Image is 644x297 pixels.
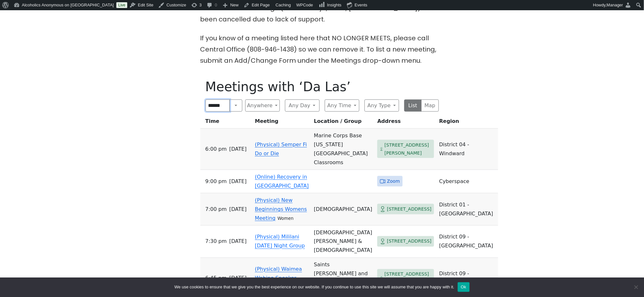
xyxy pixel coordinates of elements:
[229,177,247,186] span: [DATE]
[174,284,454,290] span: We use cookies to ensure that we give you the best experience on our website. If you continue to ...
[327,3,342,7] span: Insights
[633,284,639,290] span: No
[205,274,227,283] span: 6:45 PM
[385,141,432,157] span: [STREET_ADDRESS][PERSON_NAME]
[205,79,439,94] h1: Meetings with ‘Da Las’
[230,100,242,112] button: Search
[245,100,280,112] button: Anywhere
[229,274,247,283] span: [DATE]
[437,117,498,129] th: Region
[200,33,444,66] p: If you know of a meeting listed here that NO LONGER MEETS, please call Central Office (808-946-14...
[229,145,247,154] span: [DATE]
[255,197,307,221] a: (Physical) New Beginnings Womens Meeting
[311,193,375,226] td: [DEMOGRAPHIC_DATA]
[200,117,253,129] th: Time
[255,174,309,189] a: (Online) Recovery in [GEOGRAPHIC_DATA]
[387,205,431,213] span: [STREET_ADDRESS]
[404,100,422,112] button: List
[387,177,400,185] span: Zoom
[229,237,247,246] span: [DATE]
[437,170,498,193] td: Cyberspace
[205,177,227,186] span: 9:00 PM
[421,100,439,112] button: Map
[205,205,227,214] span: 7:00 PM
[278,216,294,221] small: Women
[255,141,307,157] a: (Physical) Semper Fi Do or Die
[385,270,432,286] span: [STREET_ADDRESS][PERSON_NAME]
[607,3,623,7] span: Manager
[252,117,311,129] th: Meeting
[458,282,470,292] button: Ok
[437,226,498,258] td: District 09 - [GEOGRAPHIC_DATA]
[229,205,247,214] span: [DATE]
[311,226,375,258] td: [DEMOGRAPHIC_DATA][PERSON_NAME] & [DEMOGRAPHIC_DATA]
[255,234,305,249] a: (Physical) Mililani [DATE] Night Group
[205,145,227,154] span: 6:00 PM
[255,266,302,290] a: (Physical) Waimea Wahine Speaker Group
[205,237,227,246] span: 7:30 PM
[311,129,375,170] td: Marine Corps Base [US_STATE][GEOGRAPHIC_DATA] Classrooms
[285,100,320,112] button: Any Day
[205,100,230,112] input: Search
[116,2,127,8] a: Live
[364,100,399,112] button: Any Type
[437,129,498,170] td: District 04 - Windward
[387,237,431,245] span: [STREET_ADDRESS]
[200,3,444,25] p: Freedom from Bondage (was Sundays, noon, [GEOGRAPHIC_DATA]) has been cancelled due to lack of sup...
[311,117,375,129] th: Location / Group
[437,193,498,226] td: District 01 - [GEOGRAPHIC_DATA]
[375,117,437,129] th: Address
[325,100,359,112] button: Any Time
